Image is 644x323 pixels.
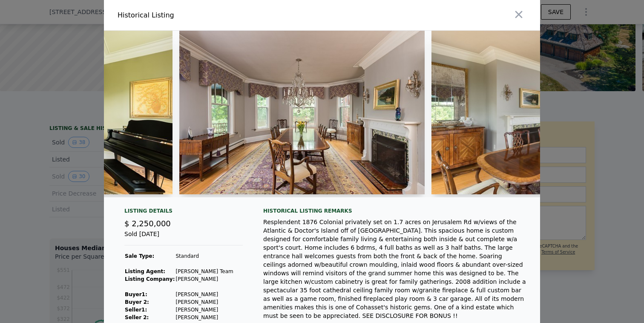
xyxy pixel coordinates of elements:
div: Historical Listing [118,10,319,20]
strong: Buyer 2: [125,299,149,305]
div: Sold [DATE] [124,230,243,245]
td: [PERSON_NAME] [175,306,233,314]
td: [PERSON_NAME] [175,314,233,321]
strong: Seller 1 : [125,307,147,313]
div: Listing Details [124,208,243,218]
img: Property Img [179,31,425,194]
strong: Sale Type: [125,253,154,259]
strong: Buyer 1 : [125,291,147,297]
strong: Listing Agent: [125,268,165,274]
td: [PERSON_NAME] [175,291,233,298]
td: [PERSON_NAME] [175,298,233,306]
td: [PERSON_NAME] Team [175,268,233,275]
strong: Seller 2: [125,314,149,320]
td: [PERSON_NAME] [175,275,233,283]
td: Standard [175,252,233,260]
span: $ 2,250,000 [124,219,171,228]
div: Historical Listing remarks [263,208,526,214]
strong: Listing Company: [125,276,175,282]
div: Resplendent 1876 Colonial privately set on 1.7 acres on Jerusalem Rd w/views of the Atlantic & Do... [263,218,526,320]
